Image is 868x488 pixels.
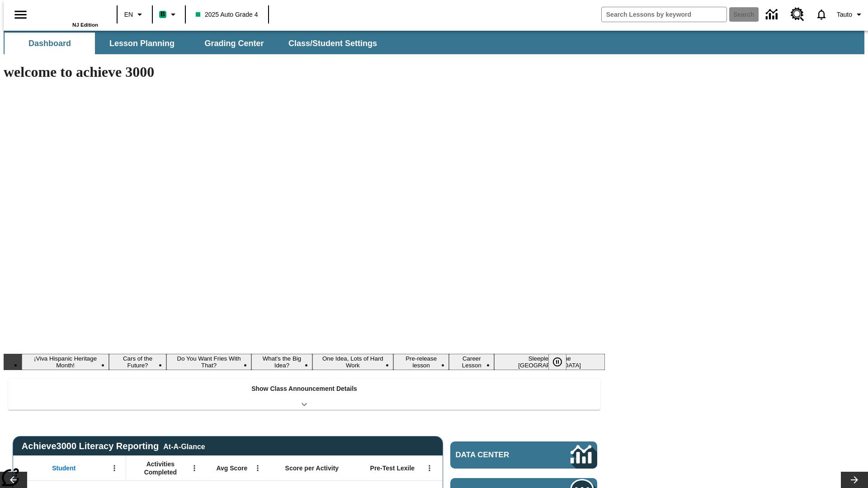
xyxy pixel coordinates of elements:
h1: welcome to achieve 3000 [4,64,605,80]
button: Slide 1 ¡Viva Hispanic Heritage Month! [22,354,109,370]
button: Open Menu [251,461,264,475]
button: Slide 6 Pre-release lesson [393,354,449,370]
button: Open side menu [7,1,34,28]
a: Data Center [450,441,597,469]
span: Score per Activity [285,464,339,472]
span: Student [52,464,75,472]
button: Boost Class color is mint green. Change class color [156,6,182,23]
button: Slide 8 Sleepless in the Animal Kingdom [494,354,605,370]
span: Achieve3000 Literacy Reporting [22,441,205,451]
div: SubNavbar [4,33,385,54]
button: Open Menu [108,461,121,475]
a: Data Center [760,2,785,27]
button: Slide 4 What's the Big Idea? [251,354,312,370]
div: SubNavbar [4,31,864,54]
button: Slide 3 Do You Want Fries With That? [166,354,251,370]
span: Data Center [456,450,540,460]
button: Slide 5 One Idea, Lots of Hard Work [312,354,394,370]
button: Slide 7 Career Lesson [449,354,494,370]
button: Lesson carousel, Next [841,472,868,488]
div: Pause [548,354,576,370]
span: EN [124,10,133,19]
p: Show Class Announcement Details [251,384,357,394]
span: Activities Completed [131,460,190,476]
button: Language: EN, Select a language [120,6,149,23]
a: Resource Center, Will open in new tab [785,2,810,27]
a: Home [39,4,98,22]
div: Show Class Announcement Details [8,379,600,410]
button: Open Menu [423,461,436,475]
button: Lesson Planning [97,33,187,54]
button: Dashboard [5,33,95,54]
input: search field [602,7,726,22]
span: NJ Edition [72,22,98,28]
span: 2025 Auto Grade 4 [196,10,258,19]
span: Avg Score [216,464,247,472]
div: Home [39,3,98,28]
span: Tauto [837,10,852,19]
button: Slide 2 Cars of the Future? [109,354,166,370]
button: Class/Student Settings [281,33,384,54]
span: Pre-Test Lexile [370,464,415,472]
a: Notifications [810,3,833,26]
span: B [160,9,165,20]
button: Grading Center [189,33,279,54]
button: Profile/Settings [833,6,868,23]
div: At-A-Glance [163,441,205,451]
button: Open Menu [188,461,201,475]
button: Pause [548,354,566,370]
